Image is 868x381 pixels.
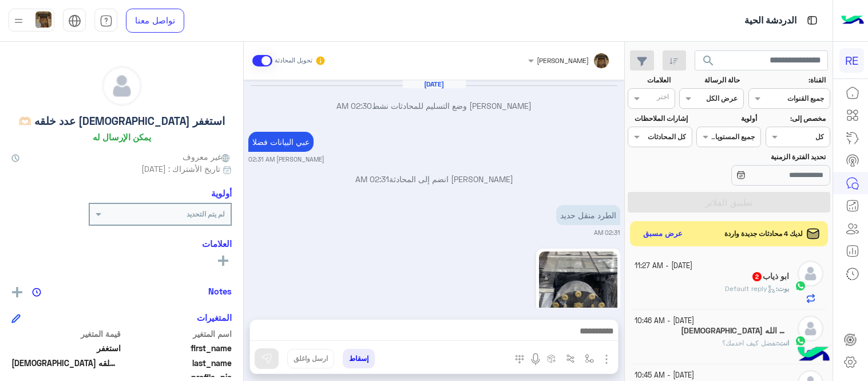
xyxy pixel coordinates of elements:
small: [DATE] - 10:46 AM [635,316,694,327]
img: hulul-logo.png [794,335,834,375]
span: قيمة المتغير [11,328,121,340]
span: استغفر [11,342,121,354]
span: 02:31 AM [355,174,389,184]
span: first_name [123,342,232,354]
img: WhatsApp [795,335,806,347]
small: [PERSON_NAME] 02:31 AM [248,155,324,164]
h6: أولوية [211,188,232,198]
h5: لاإله الى الله [681,326,789,336]
button: إسقاط [343,349,375,368]
img: send message [261,353,272,364]
h6: المتغيرات [197,312,232,323]
b: : [776,284,789,293]
p: [PERSON_NAME] انضم إلى المحادثة [248,173,620,185]
h5: استغفر [DEMOGRAPHIC_DATA] عدد خلقه 🫶🏻 [18,115,225,128]
img: tab [100,14,113,28]
span: الله عدد خلقه 🫶🏻 [11,357,121,369]
img: tab [68,14,81,28]
img: tab [805,13,819,28]
img: Trigger scenario [566,354,575,363]
img: defaultAdmin.png [798,261,823,286]
button: Trigger scenario [561,349,580,368]
p: الدردشة الحية [744,13,796,29]
span: بوت [778,284,789,293]
button: عرض مسبق [639,226,688,242]
div: اختر [657,92,671,105]
span: انت [779,339,789,347]
button: select flow [580,349,599,368]
button: create order [542,349,561,368]
img: create order [547,354,556,363]
img: userImage [35,11,51,28]
p: [PERSON_NAME] وضع التسليم للمحادثات نشط [248,100,620,112]
span: [PERSON_NAME] [537,56,589,65]
span: لديك 4 محادثات جديدة واردة [724,229,803,239]
label: أولوية [698,113,757,124]
span: search [701,54,715,68]
label: القناة: [750,75,826,85]
span: last_name [123,357,232,369]
img: send voice note [529,352,542,366]
p: 28/9/2025, 2:31 AM [248,132,314,152]
span: 2 [752,272,762,281]
img: Logo [841,9,864,33]
label: مخصص إلى: [767,113,826,124]
img: select flow [585,354,594,363]
img: defaultAdmin.png [798,316,823,341]
span: غير معروف [183,151,232,163]
button: تطبيق الفلاتر [628,192,830,213]
small: 02:31 AM [594,228,620,237]
h6: العلامات [11,238,232,249]
span: تفضل كيف اخدمك؟ [722,339,777,347]
button: ارسل واغلق [287,349,334,368]
small: تحويل المحادثة [275,56,312,65]
label: تحديد الفترة الزمنية [698,152,826,162]
h5: ابو ذياب [751,272,789,281]
span: اسم المتغير [123,328,232,340]
img: send attachment [600,352,613,366]
img: WhatsApp [795,280,806,292]
h6: Notes [208,286,232,296]
b: لم يتم التحديد [187,210,225,218]
label: إشارات الملاحظات [629,113,688,124]
img: add [12,287,22,297]
label: العلامات [629,75,671,85]
img: defaultAdmin.png [102,66,141,105]
small: [DATE] - 11:27 AM [635,261,692,272]
button: search [695,50,723,75]
h6: [DATE] [403,80,466,88]
a: tab [94,9,117,33]
small: [DATE] - 10:45 AM [635,370,694,381]
h6: يمكن الإرسال له [93,132,151,142]
span: تاريخ الأشتراك : [DATE] [141,163,220,175]
b: : [777,339,789,347]
img: notes [32,288,41,297]
img: make a call [515,355,524,364]
label: حالة الرسالة [681,75,740,85]
img: profile [11,14,26,28]
a: تواصل معنا [126,9,184,33]
div: RE [839,48,864,73]
span: 02:30 AM [336,101,372,111]
p: 28/9/2025, 2:31 AM [556,205,620,225]
span: Default reply [725,284,776,293]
